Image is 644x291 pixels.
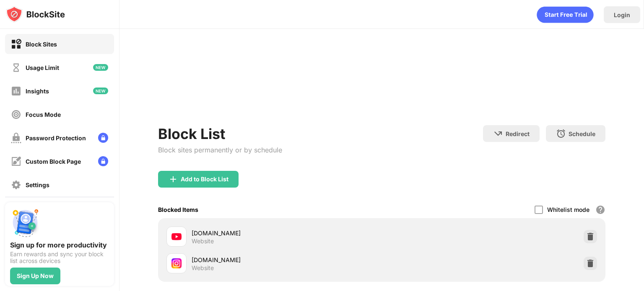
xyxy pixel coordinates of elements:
[158,125,282,142] div: Block List
[506,130,530,137] div: Redirect
[192,237,214,245] div: Website
[98,133,108,143] img: lock-menu.svg
[11,133,21,143] img: password-protection-off.svg
[10,241,109,249] div: Sign up for more productivity
[192,264,214,272] div: Website
[569,130,595,137] div: Schedule
[11,62,21,73] img: time-usage-off.svg
[11,180,21,190] img: settings-off.svg
[26,41,57,48] div: Block Sites
[181,176,229,183] div: Add to Block List
[10,251,109,264] div: Earn rewards and sync your block list across devices
[192,255,382,264] div: [DOMAIN_NAME]
[10,207,40,237] img: push-signup.svg
[26,64,59,71] div: Usage Limit
[17,273,54,279] div: Sign Up Now
[171,232,182,242] img: favicons
[158,146,282,154] div: Block sites permanently or by schedule
[171,258,182,268] img: favicons
[11,39,21,49] img: block-on.svg
[158,52,605,115] iframe: Banner
[98,156,108,166] img: lock-menu.svg
[11,86,21,96] img: insights-off.svg
[26,111,61,118] div: Focus Mode
[26,158,81,165] div: Custom Block Page
[158,206,198,213] div: Blocked Items
[614,11,630,18] div: Login
[26,88,49,95] div: Insights
[192,229,382,237] div: [DOMAIN_NAME]
[26,181,49,188] div: Settings
[537,6,594,23] div: animation
[26,134,86,142] div: Password Protection
[547,206,589,213] div: Whitelist mode
[93,88,108,94] img: new-icon.svg
[11,156,21,167] img: customize-block-page-off.svg
[11,109,21,120] img: focus-off.svg
[6,6,65,23] img: logo-blocksite.svg
[93,64,108,71] img: new-icon.svg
